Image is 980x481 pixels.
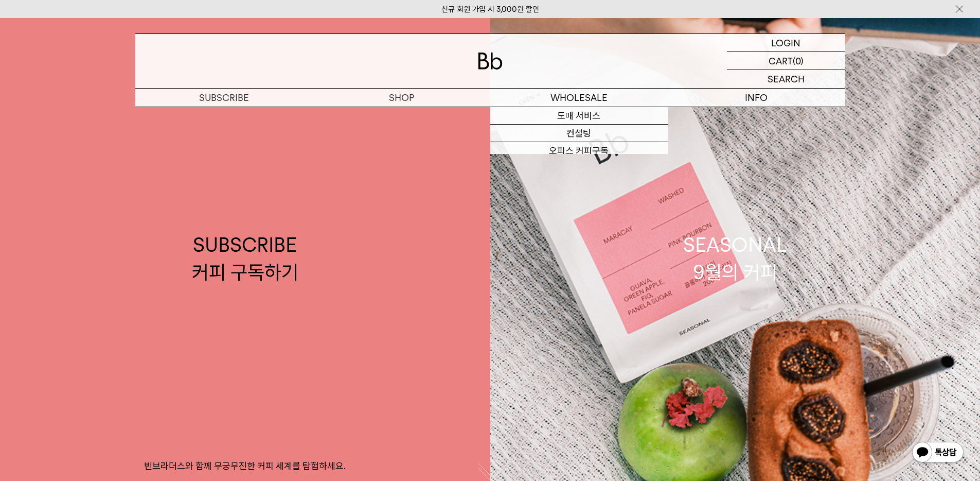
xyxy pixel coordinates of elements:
[478,53,503,70] img: 로고
[911,441,965,466] img: 카카오톡 채널 1:1 채팅 버튼
[490,107,668,125] a: 도매 서비스
[313,89,490,107] a: SHOP
[769,52,793,70] p: CART
[490,89,668,107] p: WHOLESALE
[727,52,845,70] a: CART (0)
[771,34,800,51] p: LOGIN
[192,231,298,286] div: SUBSCRIBE 커피 구독하기
[668,89,845,107] p: INFO
[135,89,313,107] a: SUBSCRIBE
[490,142,668,160] a: 오피스 커피구독
[727,34,845,52] a: LOGIN
[441,5,539,14] a: 신규 회원 가입 시 3,000원 할인
[793,52,804,70] p: (0)
[768,70,805,88] p: SEARCH
[490,125,668,142] a: 컨설팅
[683,231,787,286] div: SEASONAL 9월의 커피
